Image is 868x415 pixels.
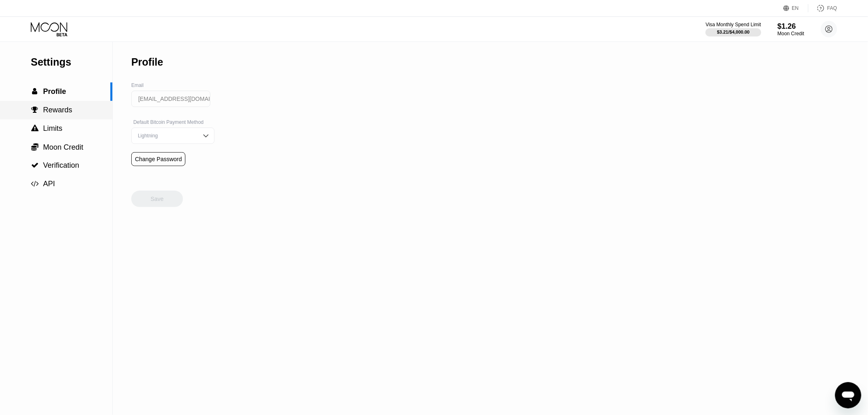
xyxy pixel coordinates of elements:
[131,56,163,68] div: Profile
[783,4,809,12] div: EN
[31,88,39,95] div: 
[31,125,39,132] span: 
[43,106,72,114] span: Rewards
[131,119,215,125] div: Default Bitcoin Payment Method
[31,56,112,68] div: Settings
[43,87,66,96] span: Profile
[136,133,198,139] div: Lightning
[778,22,804,31] div: $1.26
[31,180,39,187] div: 
[31,143,39,151] span: 
[706,22,761,27] div: Visa Monthly Spend Limit
[32,88,38,95] span: 
[131,82,215,88] div: Email
[706,22,761,36] div: Visa Monthly Spend Limit$3.21/$4,000.00
[717,30,750,34] div: $3.21 / $4,000.00
[778,22,804,36] div: $1.26Moon Credit
[135,156,182,162] div: Change Password
[31,180,39,187] span: 
[31,143,39,151] div: 
[131,152,185,166] div: Change Password
[43,143,83,151] span: Moon Credit
[778,31,804,36] div: Moon Credit
[792,5,799,11] div: EN
[827,5,837,11] div: FAQ
[809,4,837,12] div: FAQ
[43,180,55,188] span: API
[43,124,62,132] span: Limits
[31,125,39,132] div: 
[31,162,39,169] div: 
[835,382,861,408] iframe: Button to launch messaging window
[32,106,39,114] span: 
[31,106,39,114] div: 
[43,161,79,169] span: Verification
[31,162,39,169] span: 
